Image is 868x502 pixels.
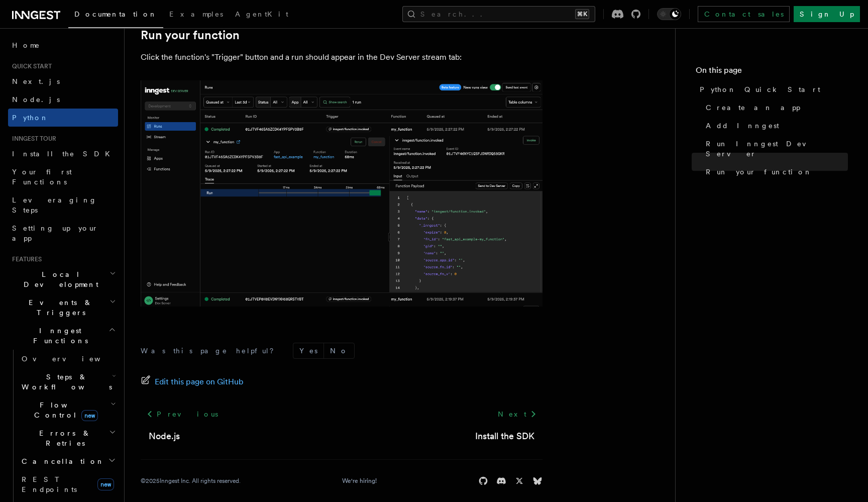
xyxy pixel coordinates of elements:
div: © 2025 Inngest Inc. All rights reserved. [141,477,241,485]
button: Cancellation [18,452,118,470]
span: Your first Functions [12,168,72,186]
a: AgentKit [229,3,294,27]
a: Node.js [8,90,118,109]
span: Run your function [706,167,812,177]
span: Quick start [8,62,52,70]
a: Run your function [702,163,848,181]
span: Leveraging Steps [12,196,97,214]
span: Next.js [12,77,60,85]
span: Examples [169,10,223,18]
span: Install the SDK [12,150,116,158]
a: Edit this page on GitHub [141,375,244,389]
span: AgentKit [235,10,288,18]
img: quick-start-run.png [141,80,542,307]
a: Contact sales [698,6,790,22]
button: Search...⌘K [402,6,595,22]
a: Run Inngest Dev Server [702,135,848,163]
span: Features [8,255,42,263]
span: Inngest tour [8,135,56,143]
button: Errors & Retries [18,424,118,452]
p: Was this page helpful? [141,346,281,356]
span: new [97,478,114,490]
button: Inngest Functions [8,322,118,350]
a: REST Endpointsnew [18,470,118,498]
span: Overview [22,355,125,363]
a: Your first Functions [8,163,118,191]
span: Flow Control [18,400,111,420]
a: Examples [163,3,229,27]
a: Overview [18,350,118,368]
button: Toggle dark mode [657,8,681,20]
a: Next.js [8,72,118,90]
span: Documentation [74,10,157,18]
h4: On this page [696,64,848,80]
a: Add Inngest [702,117,848,135]
a: Documentation [68,3,163,28]
span: Events & Triggers [8,297,110,318]
a: Leveraging Steps [8,191,118,219]
span: Cancellation [18,456,104,466]
span: Steps & Workflows [18,372,112,392]
button: Events & Triggers [8,293,118,322]
kbd: ⌘K [575,9,589,19]
a: Setting up your app [8,219,118,247]
a: Python [8,109,118,127]
button: Steps & Workflows [18,368,118,396]
span: Node.js [12,95,60,104]
button: Local Development [8,265,118,293]
a: Previous [141,405,224,423]
a: Python Quick Start [696,80,848,98]
a: Create an app [702,98,848,117]
span: new [81,410,98,421]
span: Python Quick Start [700,84,820,94]
span: Local Development [8,269,110,289]
span: REST Endpoints [22,475,77,493]
button: Yes [293,343,323,358]
span: Errors & Retries [18,428,109,448]
span: Python [12,114,49,122]
span: Run Inngest Dev Server [706,139,848,159]
a: Next [492,405,542,423]
span: Setting up your app [12,224,98,242]
span: Home [12,40,40,50]
a: Sign Up [794,6,860,22]
a: Install the SDK [475,429,534,443]
a: Run your function [141,28,240,42]
p: Click the function's "Trigger" button and a run should appear in the Dev Server stream tab: [141,50,542,64]
span: Add Inngest [706,121,779,131]
a: Install the SDK [8,145,118,163]
button: No [324,343,354,358]
span: Create an app [706,103,800,113]
button: Flow Controlnew [18,396,118,424]
a: Node.js [149,429,180,443]
a: We're hiring! [342,477,377,485]
span: Inngest Functions [8,326,108,346]
span: Edit this page on GitHub [155,375,244,389]
a: Home [8,36,118,54]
